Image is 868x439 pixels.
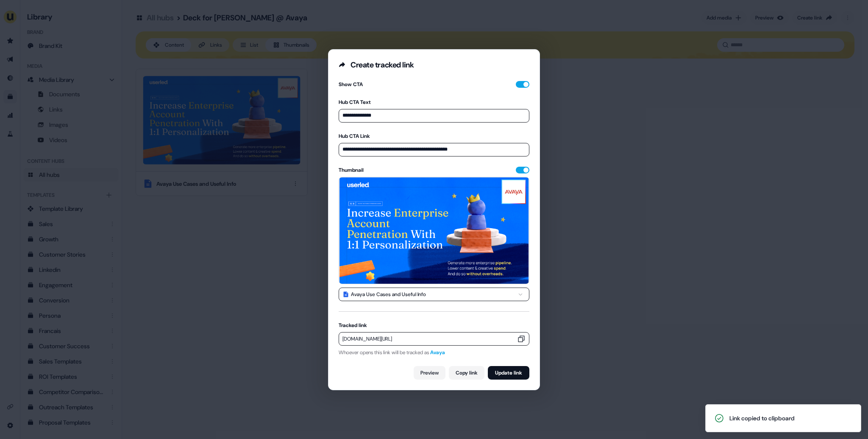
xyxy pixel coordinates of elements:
div: Thumbnail [339,166,364,173]
div: Show CTA [339,80,363,88]
div: Create tracked link [351,59,414,70]
div: Link copied to clipboard [729,414,795,422]
label: Hub CTA Text [339,98,529,105]
div: [DOMAIN_NAME][URL] [342,336,515,342]
a: Preview [414,366,445,380]
button: Copy link [449,366,484,380]
span: Avaya [430,349,445,356]
div: Whoever opens this link will be tracked as [339,349,529,356]
label: Tracked link [339,322,529,329]
button: Update link [488,366,529,380]
div: Avaya Use Cases and Useful Info [351,290,426,299]
img: Thumbnail [339,177,529,283]
label: Hub CTA Link [339,132,529,139]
